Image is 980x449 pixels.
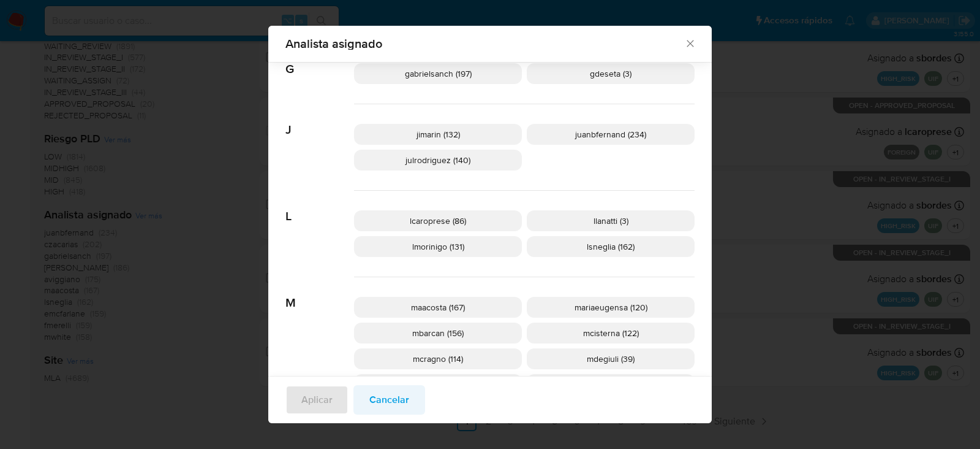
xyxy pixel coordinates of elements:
button: Cerrar [684,37,695,48]
div: juanbfernand (234) [527,124,695,145]
span: lsneglia (162) [587,240,635,253]
div: mariaeugensa (120) [527,297,695,318]
div: lcaroprese (86) [354,210,522,231]
span: lmorinigo (131) [412,240,464,253]
span: mcragno (114) [413,353,463,365]
div: [PERSON_NAME] (133) [527,374,695,395]
span: J [285,104,354,137]
button: Cancelar [353,385,425,415]
div: mcisterna (122) [527,323,695,343]
span: mcisterna (122) [583,327,639,339]
div: julrodriguez (140) [354,150,522,171]
span: mdegiuli (39) [587,353,635,365]
div: lsneglia (162) [527,236,695,257]
span: julrodriguez (140) [405,154,470,166]
div: maacosta (167) [354,297,522,318]
span: jimarin (132) [417,128,460,140]
div: lmorinigo (131) [354,236,522,257]
div: mcragno (114) [354,348,522,369]
div: mdegiuli (39) [527,348,695,369]
div: gdeseta (3) [527,63,695,84]
span: L [285,191,354,224]
span: Cancelar [369,386,409,413]
span: llanatti (3) [594,215,628,227]
span: Analista asignado [285,37,684,50]
div: mbarcan (156) [354,323,522,343]
span: mbarcan (156) [412,327,464,339]
div: jimarin (132) [354,124,522,145]
div: gabrielsanch (197) [354,63,522,84]
span: M [285,277,354,310]
span: gabrielsanch (197) [405,67,472,80]
span: juanbfernand (234) [575,128,646,140]
div: llanatti (3) [527,210,695,231]
span: maacosta (167) [411,301,465,313]
div: micaelgonzal (129) [354,374,522,395]
span: mariaeugensa (120) [575,301,647,313]
span: lcaroprese (86) [410,215,466,227]
span: gdeseta (3) [590,67,631,80]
